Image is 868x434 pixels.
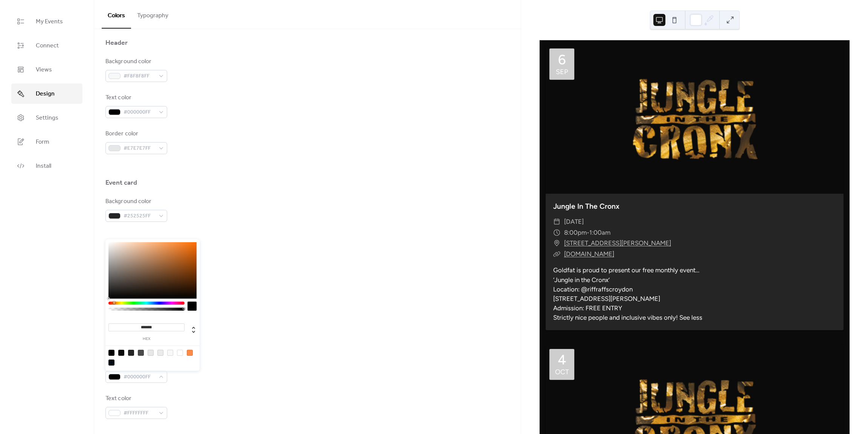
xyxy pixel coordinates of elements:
[105,129,166,138] div: Border color
[36,65,52,74] span: Views
[124,144,155,153] span: #E7E7E7FF
[124,212,155,221] span: #252525FF
[11,59,82,80] a: Views
[105,57,166,66] div: Background color
[108,360,114,366] div: rgb(2, 9, 18)
[36,17,63,26] span: My Events
[128,350,134,356] div: rgb(37, 37, 37)
[36,90,55,99] span: Design
[553,216,560,227] div: ​
[157,350,163,356] div: rgb(235, 235, 235)
[558,353,566,367] div: 4
[11,35,82,56] a: Connect
[105,178,137,187] div: Event card
[553,227,560,238] div: ​
[11,83,82,104] a: Design
[555,369,569,375] div: Oct
[11,11,82,32] a: My Events
[553,249,560,259] div: ​
[177,350,183,356] div: rgb(255, 255, 255)
[124,373,155,382] span: #000000FF
[105,197,166,206] div: Background color
[148,350,154,356] div: rgb(231, 231, 231)
[587,227,589,238] span: -
[167,350,173,356] div: rgb(248, 248, 248)
[105,38,128,47] div: Header
[564,227,587,238] span: 8:00pm
[108,337,185,341] label: hex
[11,132,82,152] a: Form
[558,53,566,67] div: 6
[118,350,124,356] div: rgb(11, 11, 11)
[556,68,568,75] div: Sep
[553,202,619,211] a: Jungle In The Cronx
[564,250,614,258] a: [DOMAIN_NAME]
[36,138,49,147] span: Form
[589,227,610,238] span: 1:00am
[564,238,671,249] a: [STREET_ADDRESS][PERSON_NAME]
[36,41,59,50] span: Connect
[105,93,166,102] div: Text color
[36,114,58,123] span: Settings
[138,350,144,356] div: rgb(74, 74, 74)
[124,108,155,117] span: #000000FF
[36,162,51,171] span: Install
[553,238,560,249] div: ​
[11,108,82,128] a: Settings
[187,350,193,356] div: rgb(255, 137, 70)
[105,394,166,403] div: Text color
[11,156,82,176] a: Install
[564,216,584,227] span: [DATE]
[546,266,844,322] div: Goldfat is proud to present our free monthly event… ‘Jungle in the Cronx’ Location: @riffraffscro...
[124,72,155,81] span: #F8F8F8FF
[124,409,155,418] span: #FFFFFFFF
[108,350,114,356] div: rgb(0, 0, 0)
